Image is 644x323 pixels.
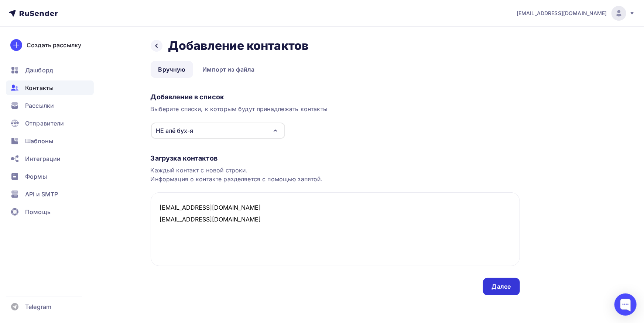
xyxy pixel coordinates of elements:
[6,80,94,95] a: Контакты
[25,154,61,163] span: Интеграции
[25,66,53,75] span: Дашборд
[25,302,51,311] span: Telegram
[517,6,635,21] a: [EMAIL_ADDRESS][DOMAIN_NAME]
[6,98,94,113] a: Рассылки
[156,126,193,135] div: НЕ алё бух-я
[151,122,285,139] button: НЕ алё бух-я
[168,38,309,53] h2: Добавление контактов
[27,41,81,49] div: Создать рассылку
[195,61,262,78] a: Импорт из файла
[25,207,51,216] span: Помощь
[25,83,54,92] span: Контакты
[492,282,511,291] div: Далее
[151,93,520,102] div: Добавление в список
[6,169,94,184] a: Формы
[517,10,607,17] span: [EMAIL_ADDRESS][DOMAIN_NAME]
[25,119,64,128] span: Отправители
[151,154,520,163] div: Загрузка контактов
[6,63,94,78] a: Дашборд
[25,190,58,199] span: API и SMTP
[151,166,520,183] div: Каждый контакт с новой строки. Информация о контакте разделяется с помощью запятой.
[151,61,193,78] a: Вручную
[151,104,520,113] div: Выберите списки, к которым будут принадлежать контакты
[25,172,47,181] span: Формы
[25,101,54,110] span: Рассылки
[25,137,53,145] span: Шаблоны
[6,116,94,131] a: Отправители
[6,134,94,148] a: Шаблоны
